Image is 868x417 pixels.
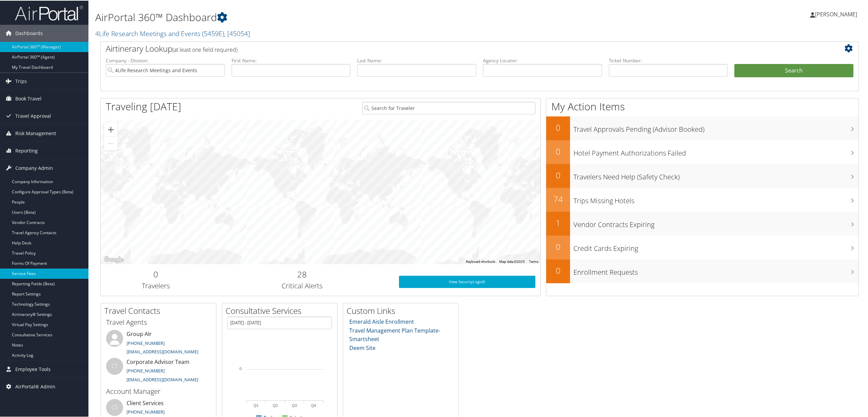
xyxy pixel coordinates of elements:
h3: Trips Missing Hotels [573,192,858,205]
h3: Critical Alerts [216,280,389,290]
a: View SecurityLogic® [399,275,535,287]
button: Zoom out [104,136,118,150]
text: Q1 [254,403,259,407]
h3: Enrollment Requests [573,263,858,276]
a: [PHONE_NUMBER] [127,339,165,346]
h2: 0 [546,145,570,157]
span: Trips [15,72,27,89]
h2: Travel Contacts [104,304,216,316]
h3: Travelers Need Help (Safety Check) [573,168,858,181]
div: CT [106,357,123,374]
a: Terms (opens in new tab) [529,259,538,263]
a: 74Trips Missing Hotels [546,187,858,211]
label: First Name: [232,57,351,63]
span: ( 5459E ) [202,28,224,37]
a: [PERSON_NAME] [810,3,864,24]
h3: Travel Approvals Pending (Advisor Booked) [573,121,858,133]
span: Dashboards [15,24,43,41]
span: Risk Management [15,124,56,141]
span: Book Travel [15,90,41,107]
input: Search for Traveler [362,101,535,114]
li: Group AIr [103,329,214,357]
h2: 0 [546,169,570,180]
li: Corporate Advisor Team [103,357,214,385]
a: [PHONE_NUMBER] [127,408,165,414]
h1: AirPortal 360™ Dashboard [95,10,608,24]
a: 0Hotel Payment Authorizations Failed [546,140,858,163]
a: 4Life Research Meetings and Events [95,28,250,37]
tspan: 0 [239,366,241,370]
span: Map data ©2025 [499,259,525,263]
h3: Account Manager [106,386,211,396]
a: 0Travel Approvals Pending (Advisor Booked) [546,116,858,140]
span: [PERSON_NAME] [815,10,857,17]
span: , [ 45054 ] [224,28,250,37]
label: Ticket Number: [609,57,728,63]
h2: Airtinerary Lookup [106,42,790,54]
h2: 74 [546,193,570,204]
text: Q3 [292,403,297,407]
a: 0Credit Cards Expiring [546,235,858,259]
a: [PHONE_NUMBER] [127,367,165,373]
a: [EMAIL_ADDRESS][DOMAIN_NAME] [127,376,198,382]
text: Q2 [273,403,278,407]
h3: Credit Cards Expiring [573,240,858,253]
span: Reporting [15,142,38,159]
a: Deem Site [349,343,375,351]
button: Keyboard shortcuts [466,259,495,263]
label: Company - Division: [106,57,225,63]
a: Open this area in Google Maps (opens a new window) [102,255,125,263]
img: Google [102,255,125,263]
img: airportal-logo.png [15,4,83,20]
text: Q4 [311,403,316,407]
span: Travel Approval [15,107,51,124]
h1: Traveling [DATE] [106,99,181,113]
span: (at least one field required) [172,45,237,53]
a: Emerald Aisle Enrollment [349,317,414,325]
h2: 0 [106,268,205,279]
label: Agency Locator: [483,57,602,63]
h2: Custom Links [347,304,458,316]
h1: My Action Items [546,99,858,113]
h3: Vendor Contracts Expiring [573,216,858,229]
div: CS [106,398,123,415]
h2: Consultative Services [226,304,337,316]
h2: 28 [216,268,389,279]
h2: 0 [546,240,570,252]
label: Last Name: [357,57,476,63]
span: Company Admin [15,159,53,176]
h3: Travel Agents [106,317,211,326]
a: 1Vendor Contracts Expiring [546,211,858,235]
a: 0Enrollment Requests [546,259,858,283]
h3: Hotel Payment Authorizations Failed [573,144,858,157]
h3: Travelers [106,280,205,290]
button: Zoom in [104,122,118,136]
a: [EMAIL_ADDRESS][DOMAIN_NAME] [127,348,198,354]
span: Employee Tools [15,360,51,377]
a: 0Travelers Need Help (Safety Check) [546,163,858,187]
h2: 0 [546,264,570,276]
button: Search [734,63,853,77]
a: Travel Management Plan Template- Smartsheet [349,326,440,342]
h2: 0 [546,121,570,133]
span: AirPortal® Admin [15,378,55,395]
h2: 1 [546,216,570,228]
